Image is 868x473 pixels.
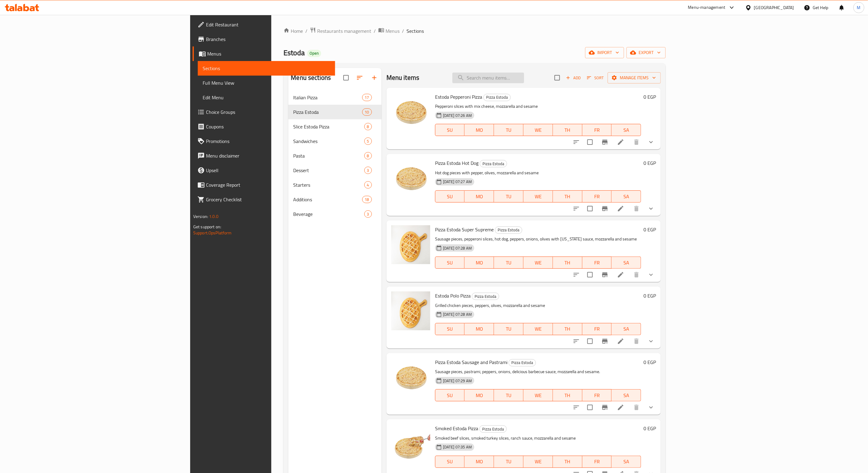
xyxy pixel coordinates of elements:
button: sort-choices [569,267,584,282]
span: Select section [551,71,564,84]
span: Edit Restaurant [206,21,330,28]
button: SA [612,257,641,269]
img: Estoda Polo Pizza [391,291,430,330]
span: WE [526,391,551,400]
svg: Show Choices [647,138,655,146]
a: Menu disclaimer [193,148,335,163]
a: Edit menu item [617,205,624,212]
div: items [362,94,372,101]
h6: 0 EGP [643,93,656,101]
button: sort-choices [569,400,584,415]
span: MO [467,192,492,201]
a: Edit Restaurant [193,17,335,32]
span: SA [614,126,639,134]
button: Add section [367,70,382,85]
button: SU [435,257,465,269]
span: SU [438,126,462,134]
span: WE [526,457,551,466]
p: Sausage pieces, pastrami, peppers, onions, delicious barbecue sauce, mozzarella and sesame. [435,368,641,376]
span: Beverage [293,210,364,218]
a: Edit menu item [617,271,624,278]
span: FR [585,126,609,134]
div: Pizza Estoda [472,293,499,300]
a: Menus [378,27,400,35]
span: MO [467,457,492,466]
img: Pizza Estoda Super Supreme [391,225,430,264]
span: Pizza Estoda Super Supreme [435,225,494,234]
span: Restaurants management [317,27,371,35]
span: MO [467,391,492,400]
button: SU [435,190,465,202]
button: TU [494,323,523,335]
span: Pizza Estoda [293,108,362,116]
a: Edit menu item [617,138,624,146]
a: Restaurants management [310,27,371,35]
a: Support.OpsPlatform [193,229,232,237]
button: TH [553,124,582,136]
span: Add [565,74,582,81]
span: Pizza Estoda [472,293,499,300]
button: SA [612,190,641,202]
button: delete [629,267,644,282]
p: Grilled chicken pieces, peppers, olives, mozzarella and sesame [435,302,641,309]
span: Pizza Estoda Sausage and Pastrami [435,358,507,367]
a: Edit Menu [198,90,335,105]
button: SU [435,456,465,468]
button: sort-choices [569,201,584,216]
span: [DATE] 07:28 AM [441,245,474,251]
span: M [857,4,861,11]
button: TH [553,190,582,202]
span: import [590,49,619,56]
button: Branch-specific-item [598,201,612,216]
span: Grocery Checklist [206,196,330,203]
span: Menu disclaimer [206,152,330,159]
p: Smoked beef slices, smoked turkey slices, ranch sauce, mozzarella and sesame [435,434,641,442]
span: SU [438,192,462,201]
svg: Show Choices [647,404,655,411]
button: show more [644,135,658,149]
button: SA [612,389,641,401]
span: SU [438,258,462,267]
div: Slice Estoda Pizza8 [288,119,381,134]
span: Get support on: [193,223,221,231]
span: 1.0.0 [209,213,218,220]
span: TH [555,325,580,333]
button: sort-choices [569,135,584,149]
span: TU [496,457,521,466]
button: MO [465,323,494,335]
h2: Menu items [386,73,420,82]
button: TU [494,257,523,269]
button: FR [582,323,612,335]
span: FR [585,325,609,333]
span: SA [614,325,639,333]
img: Estoda Pepperoni Pizza [391,93,430,131]
span: TU [496,391,521,400]
button: TU [494,389,523,401]
div: Menu-management [688,4,726,11]
button: SU [435,323,465,335]
span: Estoda Polo Pizza [435,291,471,300]
span: Pasta [293,152,364,159]
span: 8 [365,124,372,130]
button: TH [553,257,582,269]
img: Pizza Estoda Hot Dog [391,159,430,198]
a: Upsell [193,163,335,178]
span: FR [585,457,609,466]
span: SA [614,258,639,267]
button: WE [523,257,553,269]
span: TH [555,258,580,267]
div: Sandwiches [293,138,364,145]
div: Pasta8 [288,148,381,163]
button: WE [523,456,553,468]
span: Sort sections [352,70,367,85]
span: WE [526,325,551,333]
button: FR [582,257,612,269]
svg: Show Choices [647,338,655,345]
div: Pizza Estoda [483,94,511,101]
span: 18 [362,197,372,202]
nav: Menu sections [288,88,381,224]
span: export [631,49,661,56]
span: Select to update [584,202,596,215]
